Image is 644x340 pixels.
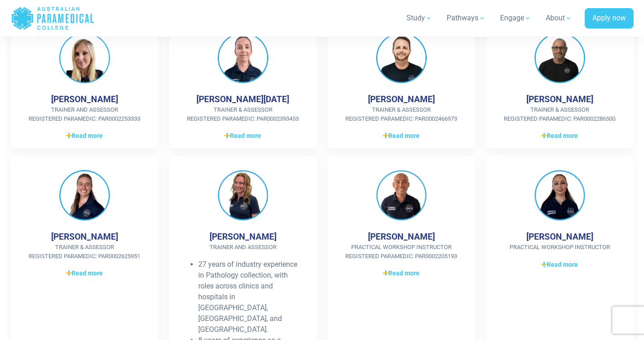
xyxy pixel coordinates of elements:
[501,259,619,270] a: Read more
[66,269,103,278] span: Read more
[25,105,144,123] span: Trainer and Assessor Registered Paramedic: PAR0002253333
[534,33,585,83] img: Mick Jones
[526,231,593,242] h4: [PERSON_NAME]
[342,105,461,123] span: Trainer & Assessor Registered Paramedic: PAR0002466973
[59,170,110,221] img: Jennifer Prendergast
[66,131,103,141] span: Read more
[342,243,461,260] span: Practical Workshop Instructor Registered Paramedic: PAR0002205193
[368,94,435,104] h4: [PERSON_NAME]
[184,105,302,123] span: Trainer & Assessor Registered Paramedic: PAR0002393453
[585,8,634,29] a: Apply now
[541,131,578,141] span: Read more
[224,131,261,141] span: Read more
[198,259,302,335] li: 27 years of industry experience in Pathology collection, with roles across clinics and hospitals ...
[401,5,438,31] a: Study
[218,33,268,83] img: Sophie Lucia Griffiths
[342,268,461,279] a: Read more
[541,260,578,269] span: Read more
[501,105,619,123] span: Trainer & Assessor Registered Paramedic: PAR0002286500
[383,269,420,278] span: Read more
[184,130,302,141] a: Read more
[51,94,118,104] h4: [PERSON_NAME]
[501,130,619,141] a: Read more
[501,243,619,252] span: Practical Workshop Instructor
[441,5,491,31] a: Pathways
[184,243,302,252] span: Trainer and Assessor
[25,268,144,279] a: Read more
[383,131,420,141] span: Read more
[25,243,144,260] span: Trainer & Assessor Registered Paramedic: PAR0002625951
[59,33,110,83] img: Jolene Moss
[495,5,537,31] a: Engage
[218,170,268,221] img: Jolanta Kfoury
[342,130,461,141] a: Read more
[376,33,427,83] img: Nathan Seidel
[368,231,435,242] h4: [PERSON_NAME]
[526,94,593,104] h4: [PERSON_NAME]
[196,94,289,104] h4: [PERSON_NAME][DATE]
[540,5,577,31] a: About
[534,170,585,221] img: Rachelle Elliott
[11,4,95,33] a: Australian Paramedical College
[210,231,277,242] h4: [PERSON_NAME]
[51,231,118,242] h4: [PERSON_NAME]
[376,170,427,221] img: Leonard Price
[25,130,144,141] a: Read more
